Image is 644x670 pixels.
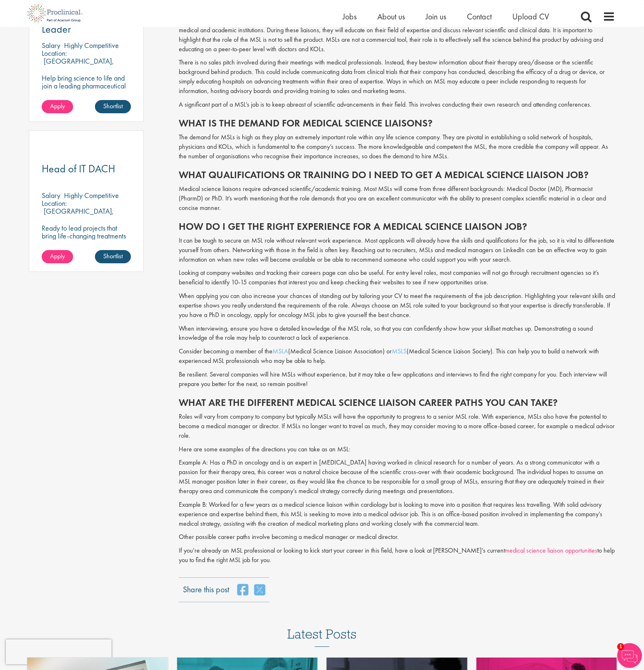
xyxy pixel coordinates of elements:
[50,252,65,260] span: Apply
[179,236,616,265] p: It can be tough to secure an MSL role without relevant work experience. Most applicants will alre...
[42,14,131,34] a: Drug Product Project Leader
[179,16,616,54] p: MSLs are largely field-based and are usually responsible for an area or region. They will meet ke...
[42,224,131,271] p: Ready to lead projects that bring life-changing treatments to the world? Join our client at the f...
[179,118,616,129] h2: What is the demand for medical science liaisons?
[179,133,616,161] p: The demand for MSLs is high as they play an extremely important role within any life science comp...
[179,184,616,213] p: Medical science liaisons require advanced scientific/academic training. Most MSLs will come from ...
[467,11,492,22] a: Contact
[42,191,60,200] span: Salary
[64,191,119,200] p: Highly Competitive
[179,347,616,366] p: Consider becoming a member of the (Medical Science Liaison Association) or (Medical Science Liais...
[377,11,405,22] a: About us
[179,445,616,454] p: Here are some examples of the directions you can take as an MSL:
[42,41,60,50] span: Salary
[95,250,131,263] a: Shortlist
[42,48,67,58] span: Location:
[179,58,616,95] p: There is no sales pitch involved during their meetings with medical professionals. Instead, they ...
[179,370,616,389] p: Be resilient. Several companies will hire MSLs without experience, but it may take a few applicat...
[392,347,407,355] a: MSLS
[42,162,115,176] span: Head of IT DACH
[42,74,131,121] p: Help bring science to life and join a leading pharmaceutical company to play a key role in delive...
[343,11,357,22] a: Jobs
[64,41,119,50] p: Highly Competitive
[50,102,65,110] span: Apply
[272,347,288,355] a: MSLA
[183,584,229,589] label: Share this post
[179,397,616,408] h2: What are the different medical science liaison career paths you can take?
[179,268,616,287] p: Looking at company websites and tracking their careers page can also be useful. For entry level r...
[42,198,67,208] span: Location:
[6,639,111,664] iframe: reCAPTCHA
[42,250,73,263] a: Apply
[179,532,616,542] p: Other possible career paths involve becoming a medical manager or medical director.
[426,11,446,22] a: Join us
[179,412,616,441] p: Roles will vary from company to company but typically MSLs will have the opportunity to progress ...
[95,100,131,113] a: Shortlist
[179,546,616,565] p: If you’re already an MSL professional or looking to kick start your career in this field, have a ...
[617,643,642,668] img: Chatbot
[179,169,616,180] h2: What qualifications or training do I need to get a medical science liaison job?
[42,100,73,113] a: Apply
[42,206,114,224] p: [GEOGRAPHIC_DATA], [GEOGRAPHIC_DATA]
[179,324,616,343] p: When interviewing, ensure you have a detailed knowledge of the MSL role, so that you can confiden...
[287,627,357,647] h3: Latest Posts
[179,100,616,110] p: A significant part of a MSL’s job is to keep abreast of scientific advancements in their field. T...
[42,164,131,174] a: Head of IT DACH
[254,584,265,596] a: share on twitter
[512,11,549,22] a: Upload CV
[179,458,616,496] p: Example A: Has a PhD in oncology and is an expert in [MEDICAL_DATA] having worked in clinical res...
[237,584,248,596] a: share on facebook
[179,500,616,529] p: Example B: Worked for a few years as a medical science liaison within cardiology but is looking t...
[617,643,624,650] span: 1
[179,291,616,320] p: When applying you can also increase your chances of standing out by tailoring your CV to meet the...
[179,221,616,232] h2: How do I get the right experience for a medical science liaison job?
[42,56,114,74] p: [GEOGRAPHIC_DATA], [GEOGRAPHIC_DATA]
[505,546,597,555] a: medical science liaison opportunities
